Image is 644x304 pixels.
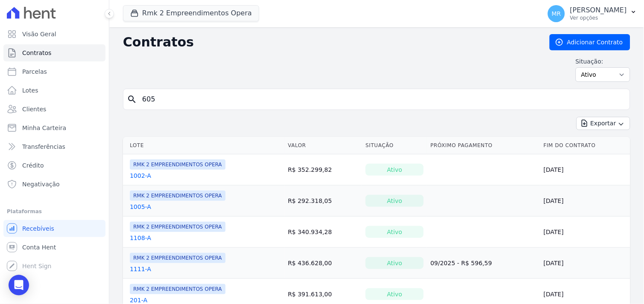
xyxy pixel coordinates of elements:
[123,35,536,50] h2: Contratos
[22,224,54,233] span: Recebíveis
[284,217,362,248] td: R$ 340.934,28
[22,30,56,38] span: Visão Geral
[3,239,105,256] a: Conta Hent
[540,154,630,185] td: [DATE]
[284,137,362,154] th: Valor
[22,124,66,132] span: Minha Carteira
[427,137,540,154] th: Próximo Pagamento
[130,203,151,211] a: 1005-A
[130,159,225,170] span: RMK 2 EMPREENDIMENTOS OPERA
[362,137,427,154] th: Situação
[130,253,225,263] span: RMK 2 EMPREENDIMENTOS OPERA
[9,275,29,295] div: Open Intercom Messenger
[3,82,105,99] a: Lotes
[430,260,492,266] a: 09/2025 - R$ 596,59
[366,226,424,238] div: Ativo
[130,234,151,242] a: 1108-A
[3,63,105,80] a: Parcelas
[3,44,105,61] a: Contratos
[552,11,561,17] span: MR
[130,265,151,273] a: 1111-A
[366,288,424,300] div: Ativo
[570,6,627,14] p: [PERSON_NAME]
[22,161,44,170] span: Crédito
[577,117,630,130] button: Exportar
[130,171,151,180] a: 1002-A
[3,119,105,136] a: Minha Carteira
[284,185,362,217] td: R$ 292.318,05
[123,5,259,21] button: Rmk 2 Empreendimentos Opera
[576,57,630,66] label: Situação:
[3,176,105,193] a: Negativação
[130,191,225,201] span: RMK 2 EMPREENDIMENTOS OPERA
[540,185,630,217] td: [DATE]
[130,284,225,294] span: RMK 2 EMPREENDIMENTOS OPERA
[123,137,284,154] th: Lote
[3,157,105,174] a: Crédito
[22,142,65,151] span: Transferências
[3,138,105,155] a: Transferências
[570,14,627,21] p: Ver opções
[22,243,56,252] span: Conta Hent
[130,222,225,232] span: RMK 2 EMPREENDIMENTOS OPERA
[540,217,630,248] td: [DATE]
[127,94,137,104] i: search
[22,180,60,188] span: Negativação
[3,26,105,43] a: Visão Geral
[3,101,105,118] a: Clientes
[540,248,630,279] td: [DATE]
[22,49,51,57] span: Contratos
[366,164,424,176] div: Ativo
[3,220,105,237] a: Recebíveis
[22,105,46,113] span: Clientes
[284,248,362,279] td: R$ 436.628,00
[541,2,644,26] button: MR [PERSON_NAME] Ver opções
[137,91,626,108] input: Buscar por nome do lote
[22,67,47,76] span: Parcelas
[540,137,630,154] th: Fim do Contrato
[284,154,362,185] td: R$ 352.299,82
[22,86,38,95] span: Lotes
[550,34,630,50] a: Adicionar Contrato
[366,195,424,207] div: Ativo
[366,257,424,269] div: Ativo
[7,206,102,217] div: Plataformas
